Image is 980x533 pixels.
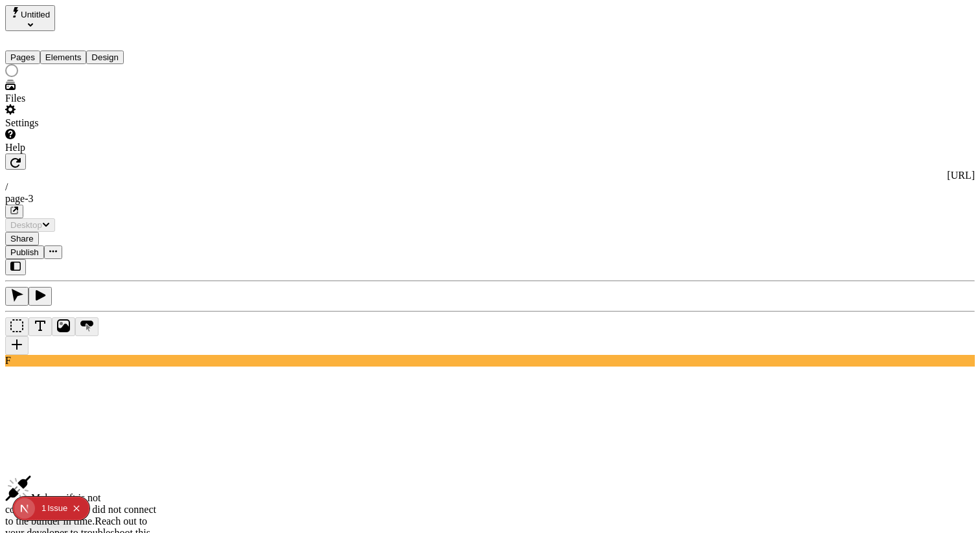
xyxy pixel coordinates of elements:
span: Makeswift is not connected [5,492,101,515]
p: Cookie Test Route [5,10,189,22]
div: page-3 [5,193,975,205]
button: Publish [5,245,44,259]
div: Help [5,142,161,153]
button: Button [75,317,99,336]
button: Pages [5,51,40,64]
div: F [5,355,975,367]
span: Untitled [21,10,50,19]
button: Desktop [5,218,55,232]
span: Desktop [10,220,42,230]
div: Settings [5,117,161,129]
button: Elements [40,51,87,64]
button: Design [86,51,124,64]
button: Select site [5,5,55,31]
span: Share [10,234,34,244]
div: / [5,181,975,193]
span: Publish [10,247,39,257]
div: [URL] [5,170,975,181]
button: Text [29,317,52,336]
button: Box [5,317,29,336]
button: Share [5,232,39,245]
button: Image [52,317,75,336]
div: Files [5,93,161,104]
